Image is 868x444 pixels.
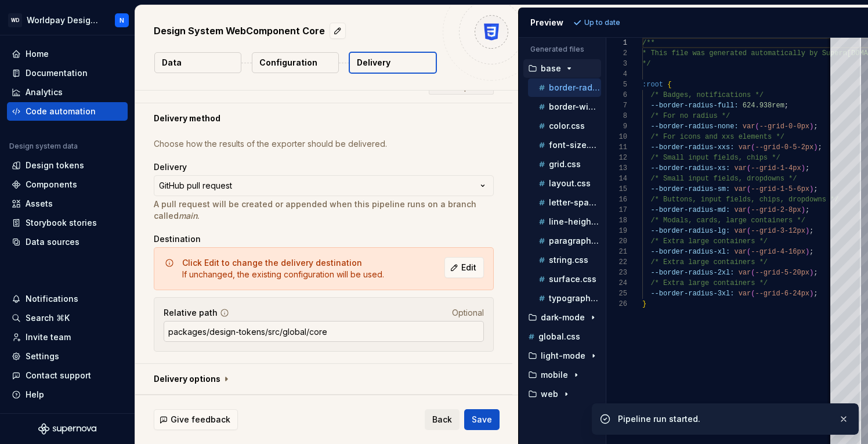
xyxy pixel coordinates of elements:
[7,64,128,82] a: Documentation
[755,143,813,151] span: --grid-0-5-2px
[784,102,788,110] span: ;
[805,248,809,256] span: )
[7,309,128,327] button: Search ⌘K
[171,414,230,425] span: Give feedback
[7,366,128,385] button: Contact support
[154,198,494,222] p: A pull request will be created or appended when this pipeline runs on a branch called .
[747,164,751,172] span: (
[549,83,601,92] p: border-radius.css
[813,122,818,131] span: ;
[755,269,809,277] span: --grid-5-20px
[26,293,78,305] div: Notifications
[642,49,847,57] span: * This file was generated automatically by Supern
[357,57,390,68] p: Delivery
[538,332,580,341] p: global.css
[26,160,84,171] div: Design tokens
[528,273,601,286] button: surface.css
[606,184,627,194] div: 15
[549,121,585,131] p: color.css
[742,122,755,131] span: var
[26,67,88,79] div: Documentation
[528,81,601,94] button: border-radius.css
[650,237,768,246] span: /* Extra large containers */
[606,69,627,80] div: 4
[549,236,601,246] p: paragraph-spacing.css
[549,255,588,265] p: string.css
[606,257,627,268] div: 22
[154,161,187,173] label: Delivery
[650,258,768,266] span: /* Extra large containers */
[813,143,818,151] span: )
[742,102,784,110] span: 624.938rem
[154,52,241,73] button: Data
[747,248,751,256] span: (
[809,248,813,256] span: ;
[154,409,238,430] button: Give feedback
[650,154,780,162] span: /* Small input fields, chips */
[8,13,22,27] div: WD
[606,59,627,69] div: 3
[606,100,627,111] div: 7
[549,294,601,303] p: typography.css
[182,257,384,280] div: If unchanged, the existing configuration will be used.
[26,370,91,381] div: Contact support
[7,83,128,102] a: Analytics
[809,269,813,277] span: )
[606,153,627,163] div: 12
[751,206,801,214] span: --grid-2-8px
[606,142,627,153] div: 11
[154,233,201,245] label: Destination
[252,52,339,73] button: Configuration
[541,351,585,360] p: light-mode
[650,133,784,141] span: /* For icons and xxs elements */
[26,312,70,324] div: Search ⌘K
[549,275,596,284] p: surface.css
[549,102,601,111] p: border-width.css
[650,248,730,256] span: --border-radius-xl:
[642,81,663,89] span: :root
[809,122,813,131] span: )
[751,227,805,235] span: --grid-3-12px
[650,269,734,277] span: --border-radius-2xl:
[120,16,124,25] div: N
[650,164,730,172] span: --border-radius-xs:
[667,81,671,89] span: {
[650,206,730,214] span: --border-radius-md:
[650,279,768,287] span: /* Extra large containers */
[813,290,818,298] span: ;
[805,227,809,235] span: )
[528,139,601,151] button: font-size.css
[523,311,601,324] button: dark-mode
[7,214,128,232] a: Storybook stories
[606,236,627,247] div: 20
[528,177,601,190] button: layout.css
[26,351,59,362] div: Settings
[747,185,751,193] span: (
[26,217,97,229] div: Storybook stories
[530,45,594,54] p: Generated files
[549,160,581,169] p: grid.css
[606,226,627,236] div: 19
[606,48,627,59] div: 2
[650,196,838,204] span: /* Buttons, input fields, chips, dropdowns */
[606,268,627,278] div: 23
[528,234,601,247] button: paragraph-spacing.css
[734,248,747,256] span: var
[650,91,763,99] span: /* Badges, notifications */
[738,269,751,277] span: var
[809,185,813,193] span: )
[7,45,128,63] a: Home
[182,258,362,268] span: Click Edit to change the delivery destination
[528,292,601,305] button: typography.css
[606,90,627,100] div: 6
[650,216,805,225] span: /* Modals, cards, large containers */
[751,143,755,151] span: (
[528,196,601,209] button: letter-spacing.css
[549,179,591,188] p: layout.css
[26,331,71,343] div: Invite team
[7,290,128,308] button: Notifications
[7,347,128,366] a: Settings
[606,132,627,142] div: 10
[606,121,627,132] div: 9
[7,156,128,175] a: Design tokens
